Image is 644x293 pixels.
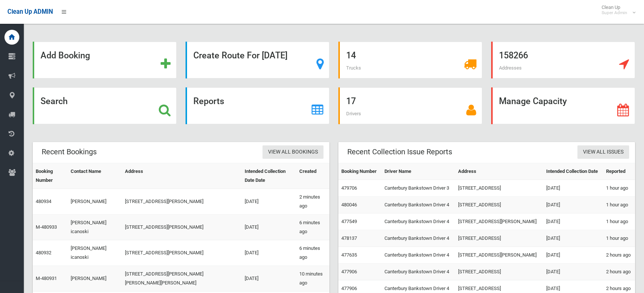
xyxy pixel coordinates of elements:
[381,264,455,280] td: Canterbury Bankstown Driver 4
[499,65,522,71] span: Addresses
[341,235,357,241] a: 478137
[603,264,635,280] td: 2 hours ago
[543,197,603,213] td: [DATE]
[242,240,296,266] td: [DATE]
[36,224,57,230] a: M-480933
[36,250,51,255] a: 480932
[346,50,356,61] strong: 14
[381,247,455,264] td: Canterbury Bankstown Driver 4
[455,180,543,197] td: [STREET_ADDRESS]
[33,87,177,124] a: Search
[36,276,57,281] a: M-480931
[543,213,603,230] td: [DATE]
[455,197,543,213] td: [STREET_ADDRESS]
[341,219,357,224] a: 477549
[381,197,455,213] td: Canterbury Bankstown Driver 4
[36,199,51,204] a: 480934
[341,185,357,191] a: 479706
[122,240,242,266] td: [STREET_ADDRESS][PERSON_NAME]
[381,213,455,230] td: Canterbury Bankstown Driver 4
[455,163,543,180] th: Address
[68,215,122,240] td: [PERSON_NAME] icanoski
[33,145,106,159] header: Recent Bookings
[543,180,603,197] td: [DATE]
[381,230,455,247] td: Canterbury Bankstown Driver 4
[296,189,329,215] td: 2 minutes ago
[186,87,329,124] a: Reports
[296,266,329,292] td: 10 minutes ago
[491,42,635,78] a: 158266 Addresses
[242,215,296,240] td: [DATE]
[381,163,455,180] th: Driver Name
[341,286,357,291] a: 477906
[193,50,287,61] strong: Create Route For [DATE]
[68,266,122,292] td: [PERSON_NAME]
[296,240,329,266] td: 6 minutes ago
[543,264,603,280] td: [DATE]
[346,96,356,106] strong: 17
[603,213,635,230] td: 1 hour ago
[499,96,567,106] strong: Manage Capacity
[122,215,242,240] td: [STREET_ADDRESS][PERSON_NAME]
[338,145,461,159] header: Recent Collection Issue Reports
[122,189,242,215] td: [STREET_ADDRESS][PERSON_NAME]
[338,87,482,124] a: 17 Drivers
[68,163,122,189] th: Contact Name
[296,163,329,189] th: Created
[455,264,543,280] td: [STREET_ADDRESS]
[455,230,543,247] td: [STREET_ADDRESS]
[543,247,603,264] td: [DATE]
[296,215,329,240] td: 6 minutes ago
[193,96,224,106] strong: Reports
[577,145,629,159] a: View All Issues
[341,269,357,274] a: 477906
[341,252,357,258] a: 477635
[7,8,53,15] span: Clean Up ADMIN
[603,247,635,264] td: 2 hours ago
[381,180,455,197] td: Canterbury Bankstown Driver 3
[602,10,627,16] small: Super Admin
[263,145,323,159] a: View All Bookings
[186,42,329,78] a: Create Route For [DATE]
[41,96,68,106] strong: Search
[603,163,635,180] th: Reported
[341,202,357,207] a: 480046
[455,213,543,230] td: [STREET_ADDRESS][PERSON_NAME]
[346,111,361,116] span: Drivers
[603,180,635,197] td: 1 hour ago
[499,50,528,61] strong: 158266
[543,163,603,180] th: Intended Collection Date
[455,247,543,264] td: [STREET_ADDRESS][PERSON_NAME]
[41,50,90,61] strong: Add Booking
[242,189,296,215] td: [DATE]
[491,87,635,124] a: Manage Capacity
[543,230,603,247] td: [DATE]
[242,266,296,292] td: [DATE]
[603,230,635,247] td: 1 hour ago
[122,163,242,189] th: Address
[33,163,68,189] th: Booking Number
[68,189,122,215] td: [PERSON_NAME]
[68,240,122,266] td: [PERSON_NAME] icanoski
[346,65,361,71] span: Trucks
[338,42,482,78] a: 14 Trucks
[598,4,635,16] span: Clean Up
[122,266,242,292] td: [STREET_ADDRESS][PERSON_NAME][PERSON_NAME][PERSON_NAME]
[33,42,177,78] a: Add Booking
[242,163,296,189] th: Intended Collection Date Date
[338,163,381,180] th: Booking Number
[603,197,635,213] td: 1 hour ago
